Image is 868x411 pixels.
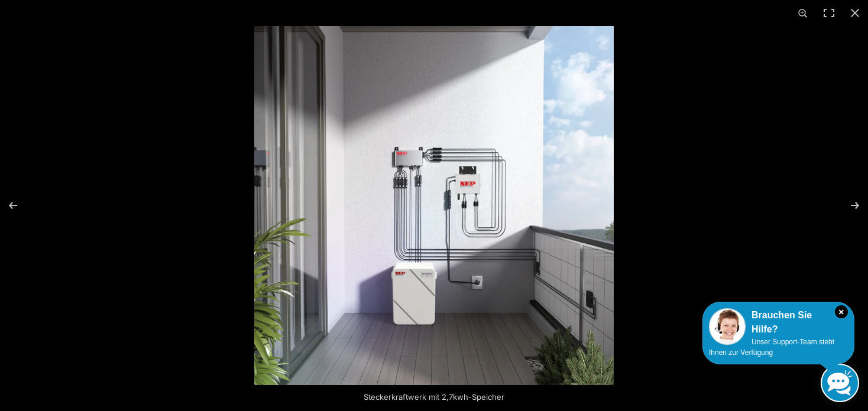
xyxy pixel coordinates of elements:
div: Brauchen Sie Hilfe? [709,308,848,337]
span: Unser Support-Team steht Ihnen zur Verfügung [709,338,834,357]
i: Schließen [835,305,848,318]
div: Steckerkraftwerk mit 2,7kwh-Speicher [310,385,558,409]
img: Customer service [709,308,746,345]
img: Steckerkraftwerk mit 2,7kwh-Speicher [254,26,614,385]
